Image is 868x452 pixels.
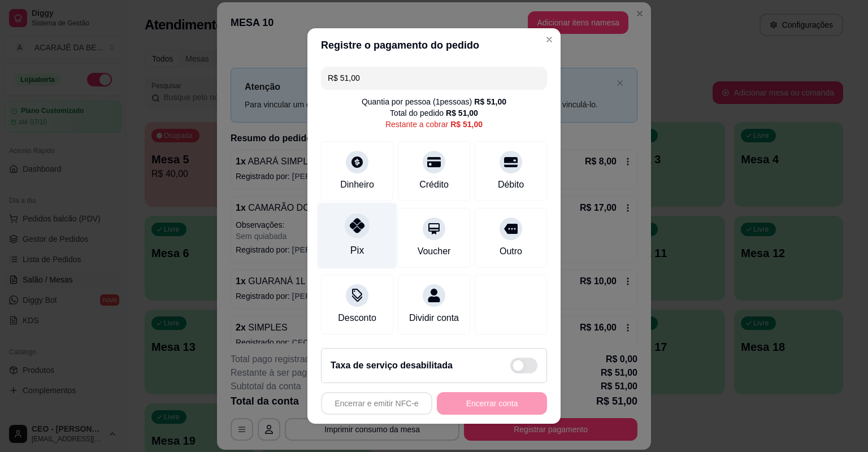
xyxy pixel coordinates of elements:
input: Ex.: hambúrguer de cordeiro [328,67,540,89]
div: Débito [498,178,524,192]
button: Close [540,31,558,49]
div: Crédito [419,178,449,192]
div: Outro [500,245,522,258]
div: Dinheiro [340,178,374,192]
div: Voucher [418,245,451,258]
div: R$ 51,00 [450,119,483,130]
div: Dividir conta [409,311,459,325]
div: R$ 51,00 [474,96,506,107]
header: Registre o pagamento do pedido [307,28,561,62]
h2: Taxa de serviço desabilitada [331,359,453,372]
div: Restante a cobrar [385,119,483,130]
div: Pix [350,243,364,258]
div: R$ 51,00 [446,107,478,119]
div: Total do pedido [390,107,478,119]
div: Quantia por pessoa ( 1 pessoas) [362,96,506,107]
div: Desconto [338,311,376,325]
